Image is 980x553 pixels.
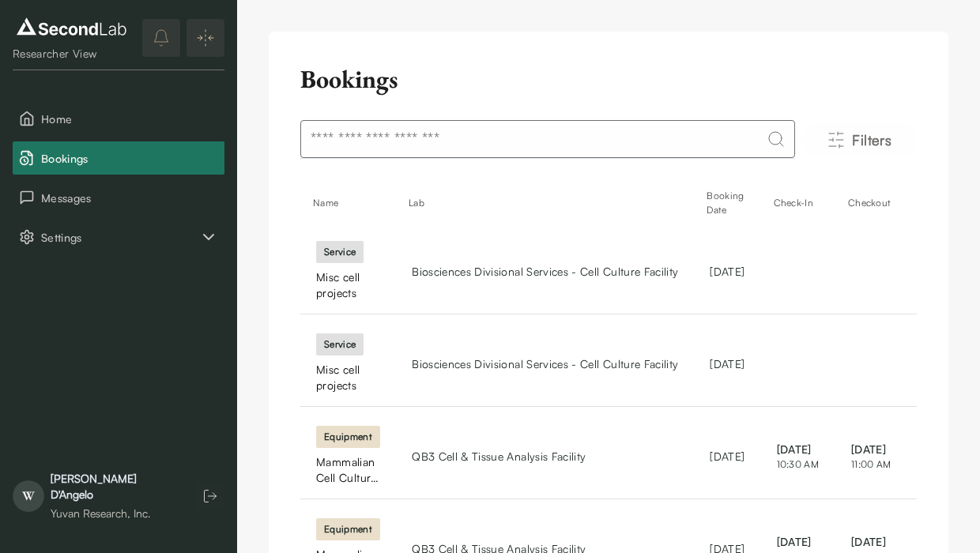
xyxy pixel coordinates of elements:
[51,471,180,502] div: [PERSON_NAME] D'Angelo
[851,533,892,550] span: [DATE]
[852,129,891,151] span: Filters
[316,454,380,486] div: Mammalian Cell Culture Room Hood 3 Hourly
[851,441,892,457] span: [DATE]
[710,448,744,465] div: [DATE]
[777,457,820,472] span: 10:30 AM
[694,184,760,222] th: Booking Date
[851,457,892,472] span: 11:00 AM
[13,181,224,214] button: Messages
[51,506,180,521] div: Yuvan Research, Inc.
[41,150,218,167] span: Bookings
[196,482,224,510] button: Log out
[777,533,820,550] span: [DATE]
[316,243,380,301] a: serviceMisc cell projects
[761,184,835,222] th: Check-In
[316,427,380,486] a: equipmentMammalian Cell Culture Room Hood 3 Hourly
[187,19,224,57] button: Expand/Collapse sidebar
[412,448,586,465] span: QB3 Cell & Tissue Analysis Facility
[13,220,224,254] div: Settings sub items
[316,362,380,393] div: Misc cell projects
[801,122,917,157] button: Filters
[41,229,199,246] span: Settings
[13,102,224,135] button: Home
[710,263,744,280] div: [DATE]
[835,184,908,222] th: Checkout
[412,263,678,280] span: Biosciences Divisional Services - Cell Culture Facility
[300,184,396,222] th: Name
[316,335,380,393] a: serviceMisc cell projects
[142,19,180,57] button: notifications
[13,46,130,62] div: Researcher View
[13,14,130,39] img: logo
[777,441,820,457] span: [DATE]
[41,111,218,127] span: Home
[41,190,218,206] span: Messages
[13,141,224,175] button: Bookings
[316,426,380,448] div: equipment
[13,220,224,254] button: Settings
[316,333,364,355] div: service
[316,269,380,301] div: Misc cell projects
[300,63,398,95] h2: Bookings
[908,184,971,222] th: Duration
[13,480,44,512] span: W
[396,184,694,222] th: Lab
[710,355,744,372] div: [DATE]
[316,518,380,540] div: equipment
[412,355,678,372] span: Biosciences Divisional Services - Cell Culture Facility
[316,241,364,263] div: service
